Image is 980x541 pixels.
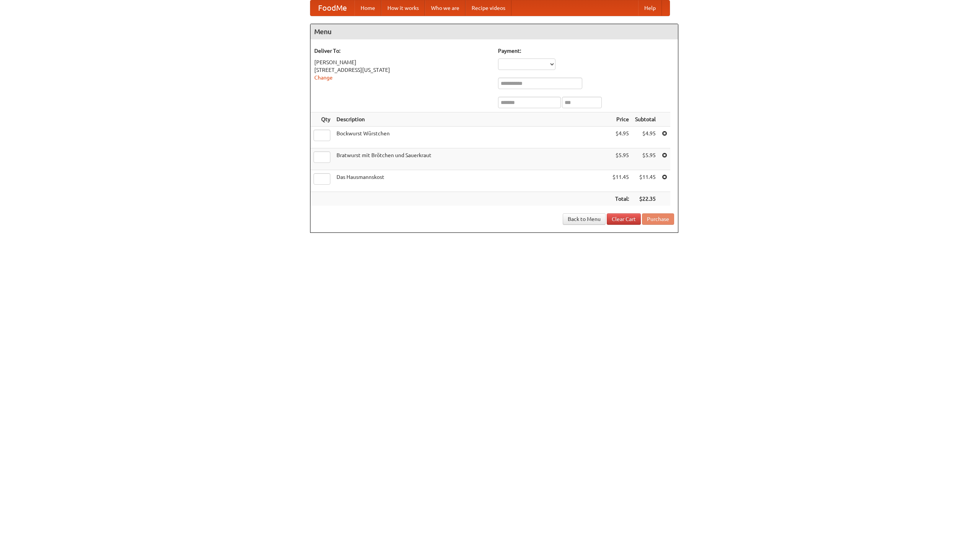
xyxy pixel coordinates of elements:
[333,112,609,127] th: Description
[609,192,632,206] th: Total:
[381,0,425,16] a: How it works
[632,192,659,206] th: $22.35
[465,0,511,16] a: Recipe videos
[310,24,678,39] h4: Menu
[314,66,490,74] div: [STREET_ADDRESS][US_STATE]
[638,0,662,16] a: Help
[609,148,632,170] td: $5.95
[498,47,674,55] h5: Payment:
[632,170,659,192] td: $11.45
[609,112,632,127] th: Price
[632,127,659,148] td: $4.95
[425,0,465,16] a: Who we are
[310,0,354,16] a: FoodMe
[333,170,609,192] td: Das Hausmannskost
[609,127,632,148] td: $4.95
[314,75,333,81] a: Change
[333,127,609,148] td: Bockwurst Würstchen
[632,148,659,170] td: $5.95
[642,213,674,225] button: Purchase
[314,47,490,55] h5: Deliver To:
[563,213,606,225] a: Back to Menu
[314,58,490,66] div: [PERSON_NAME]
[333,148,609,170] td: Bratwurst mit Brötchen und Sauerkraut
[632,112,659,127] th: Subtotal
[609,170,632,192] td: $11.45
[310,112,333,127] th: Qty
[354,0,381,16] a: Home
[607,213,641,225] a: Clear Cart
